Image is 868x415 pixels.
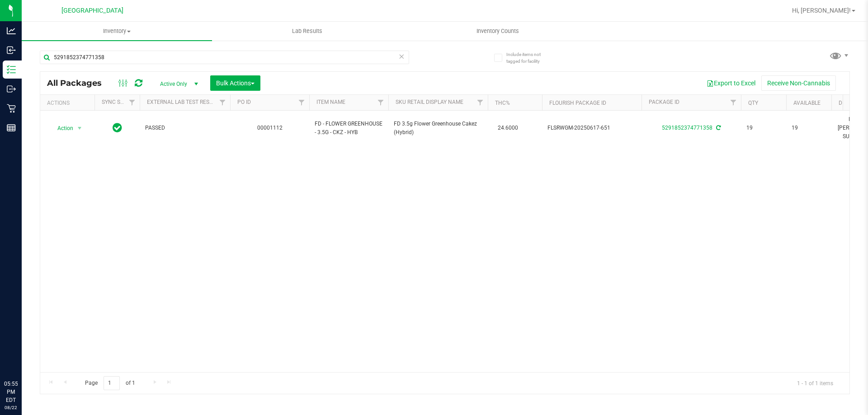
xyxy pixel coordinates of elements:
[7,104,16,113] inline-svg: Retail
[257,125,283,131] a: 00001112
[22,27,212,35] span: Inventory
[210,75,260,91] button: Bulk Actions
[549,100,606,106] a: Flourish Package ID
[701,75,761,91] button: Export to Excel
[792,124,826,132] span: 19
[215,95,230,110] a: Filter
[61,7,123,14] span: [GEOGRAPHIC_DATA]
[495,100,510,106] a: THC%
[394,120,482,137] span: FD 3.5g Flower Greenhouse Cakez (Hybrid)
[212,22,402,41] a: Lab Results
[726,95,741,110] a: Filter
[216,79,255,87] span: Bulk Actions
[47,78,111,88] span: All Packages
[49,122,74,135] span: Action
[113,121,122,134] span: In Sync
[104,376,120,390] input: 1
[649,99,679,105] a: Package ID
[402,22,593,41] a: Inventory Counts
[398,51,405,62] span: Clear
[4,404,18,411] p: 08/22
[237,99,251,105] a: PO ID
[40,51,409,64] input: Search Package ID, Item Name, SKU, Lot or Part Number...
[464,27,531,35] span: Inventory Counts
[47,100,91,106] div: Actions
[147,99,218,105] a: External Lab Test Result
[316,99,345,105] a: Item Name
[396,99,463,105] a: Sku Retail Display Name
[7,46,16,55] inline-svg: Inbound
[280,27,335,35] span: Lab Results
[761,75,836,91] button: Receive Non-Cannabis
[9,343,36,370] iframe: Resource center
[715,125,721,131] span: Sync from Compliance System
[125,95,140,110] a: Filter
[793,100,821,106] a: Available
[506,51,552,65] span: Include items not tagged for facility
[315,120,383,137] span: FD - FLOWER GREENHOUSE - 3.5G - CKZ - HYB
[748,100,758,106] a: Qty
[746,124,781,132] span: 19
[74,122,85,135] span: select
[7,65,16,74] inline-svg: Inventory
[790,376,840,390] span: 1 - 1 of 1 items
[102,99,137,105] a: Sync Status
[473,95,488,110] a: Filter
[7,26,16,35] inline-svg: Analytics
[22,22,212,41] a: Inventory
[662,125,712,131] a: 5291852374771358
[792,7,851,14] span: Hi, [PERSON_NAME]!
[294,95,309,110] a: Filter
[7,84,16,93] inline-svg: Outbound
[373,95,388,110] a: Filter
[7,123,16,132] inline-svg: Reports
[4,380,18,404] p: 05:55 PM EDT
[77,376,142,390] span: Page of 1
[493,121,523,135] span: 24.6000
[145,124,225,132] span: PASSED
[547,124,636,132] span: FLSRWGM-20250617-651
